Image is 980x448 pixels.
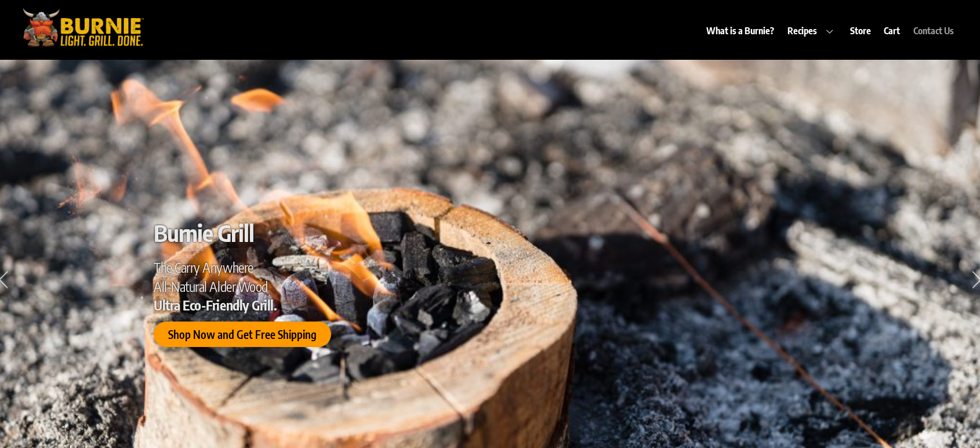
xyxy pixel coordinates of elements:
[908,17,959,44] a: Contact Us
[701,17,780,44] a: What is a Burnie?
[154,321,331,347] a: Shop Now and Get Free Shipping
[844,17,876,44] a: Store
[16,6,150,49] img: burniegrill.com-logo-high-res-2020110_500px
[154,218,254,247] span: Burnie Grill
[16,33,150,53] a: Burnie Grill
[154,278,268,295] span: All-Natural Alder Wood
[168,328,317,341] span: Shop Now and Get Free Shipping
[154,259,253,276] span: The Carry Anywhere
[154,297,277,313] span: Ultra Eco-Friendly Grill.
[782,17,843,44] a: Recipes
[879,17,906,44] a: Cart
